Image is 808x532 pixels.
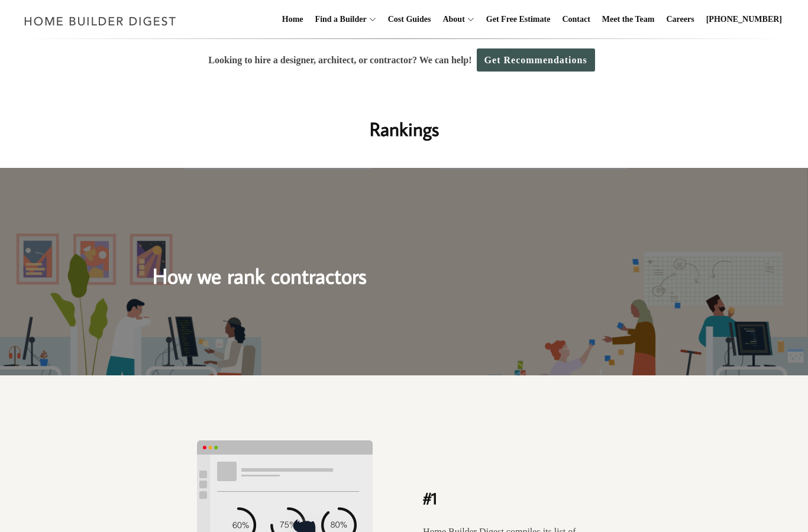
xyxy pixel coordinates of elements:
[168,115,640,143] h1: Rankings
[153,239,655,292] h2: How we rank contractors
[481,1,555,38] a: Get Free Estimate
[277,1,308,38] a: Home
[597,1,660,38] a: Meet the Team
[311,1,367,38] a: Find a Builder
[477,48,595,72] a: Get Recommendations
[557,1,594,38] a: Contact
[383,1,436,38] a: Cost Guides
[662,1,699,38] a: Careers
[438,1,464,38] a: About
[19,9,182,33] img: Home Builder Digest
[423,470,611,511] h2: #1
[702,1,787,38] a: [PHONE_NUMBER]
